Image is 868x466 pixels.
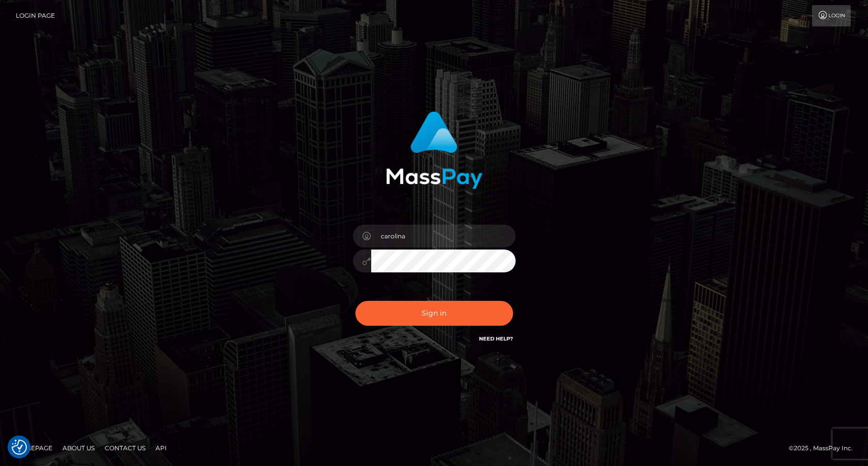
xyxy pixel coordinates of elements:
[479,335,513,342] a: Need Help?
[789,443,860,454] div: © 2025 , MassPay Inc.
[101,440,149,456] a: Contact Us
[355,301,513,326] button: Sign in
[58,440,99,456] a: About Us
[371,225,516,247] input: Username...
[386,111,483,189] img: MassPay Login
[812,5,851,26] a: Login
[11,440,56,456] a: Homepage
[12,440,27,455] img: Revisit consent button
[16,5,55,26] a: Login Page
[12,440,27,455] button: Consent Preferences
[152,440,171,456] a: API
